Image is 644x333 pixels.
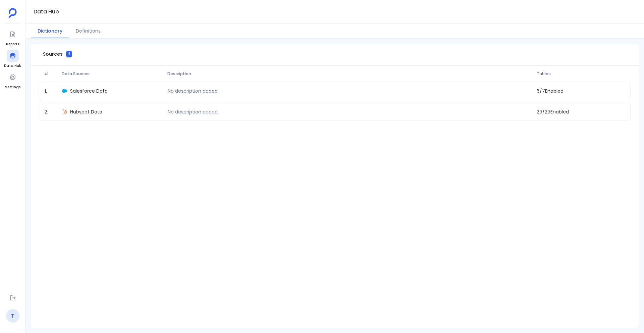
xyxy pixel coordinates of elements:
span: Settings [5,85,20,90]
a: T [6,309,19,323]
a: Reports [6,28,19,47]
span: 4 [66,51,72,57]
span: Salesforce Data [70,88,108,94]
button: Dictionary [31,24,69,38]
span: 29 / 29 Enabled [534,108,628,115]
span: Data Sources [59,71,165,77]
img: petavue logo [9,8,17,18]
span: # [42,71,59,77]
span: Data Hub [4,63,21,68]
span: Tables [534,71,628,77]
span: Reports [6,42,19,47]
span: Hubspot Data [70,108,102,115]
a: Data Hub [4,50,21,68]
span: 1 . [42,88,59,94]
h1: Data Hub [34,7,59,16]
p: No description added. [165,108,221,115]
span: 2 . [42,108,59,115]
span: Sources [43,51,63,57]
span: 6 / 7 Enabled [534,88,628,94]
span: Description [165,71,534,77]
p: No description added. [165,88,221,94]
a: Settings [5,71,20,90]
button: Definitions [69,24,107,38]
